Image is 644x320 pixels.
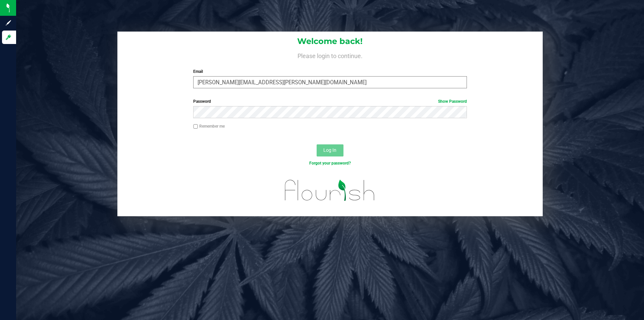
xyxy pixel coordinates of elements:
[317,144,343,156] button: Log In
[117,51,543,59] h4: Please login to continue.
[309,161,351,166] a: Forgot your password?
[438,99,467,104] a: Show Password
[193,99,211,104] span: Password
[193,123,225,129] label: Remember me
[277,173,383,208] img: flourish_logo.svg
[5,34,12,41] inline-svg: Log in
[193,124,198,129] input: Remember me
[193,68,467,75] label: Email
[117,37,543,46] h1: Welcome back!
[5,19,12,26] inline-svg: Sign up
[323,147,336,153] span: Log In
